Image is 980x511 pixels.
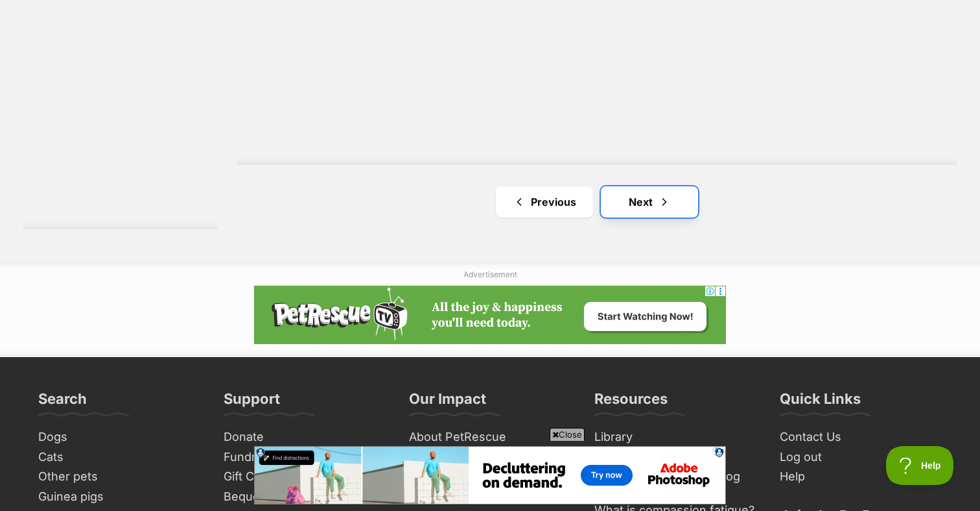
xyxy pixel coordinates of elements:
[404,427,576,447] a: About PetRescue
[33,467,205,487] a: Other pets
[775,447,947,467] a: Log out
[496,186,593,218] a: Previous page
[218,487,391,507] a: Bequests
[254,286,726,344] iframe: Advertisement
[38,390,87,416] h3: Search
[775,427,947,447] a: Contact Us
[33,447,205,467] a: Cats
[601,186,698,218] a: Next page
[780,390,861,416] h3: Quick Links
[254,446,726,505] iframe: Advertisement
[33,427,205,447] a: Dogs
[218,427,391,447] a: Donate
[589,427,762,447] a: Library
[33,487,205,507] a: Guinea pigs
[237,186,957,218] nav: Pagination
[409,390,486,416] h3: Our Impact
[886,446,954,485] iframe: Help Scout Beacon - Open
[594,390,668,416] h3: Resources
[775,467,947,487] a: Help
[218,447,391,467] a: Fundraise
[224,390,280,416] h3: Support
[218,467,391,487] a: Gift Cards
[550,428,585,441] span: Close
